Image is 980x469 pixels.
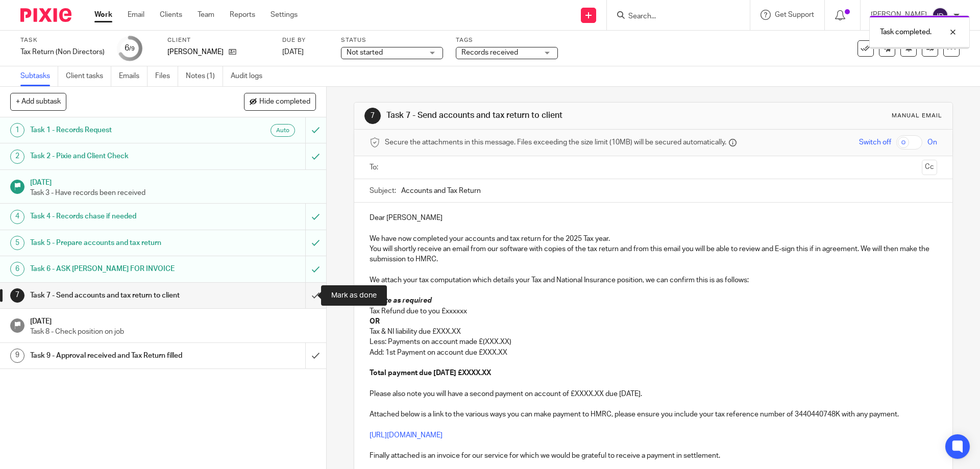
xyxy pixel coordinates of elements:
[231,66,270,86] a: Audit logs
[160,10,182,20] a: Clients
[370,327,937,337] p: Tax & NI liability due £XXX.XX
[880,27,932,37] p: Task completed.
[370,389,937,399] p: Please also note you will have a second payment on account of £XXXX.XX due [DATE].
[282,36,328,44] label: Due by
[341,36,443,44] label: Status
[347,49,383,56] span: Not started
[30,314,316,327] h1: [DATE]
[94,10,112,20] a: Work
[932,7,948,23] img: svg%3E
[922,160,937,175] button: Cc
[370,369,491,377] strong: Total payment due [DATE] £XXXX.XX
[10,123,24,137] div: 1
[859,137,891,147] span: Switch off
[10,93,66,110] button: + Add subtask
[282,48,304,56] span: [DATE]
[125,42,135,54] div: 6
[10,288,24,303] div: 7
[119,66,148,86] a: Emails
[370,432,443,439] a: [URL][DOMAIN_NAME]
[927,137,937,147] span: On
[30,235,207,251] h1: Task 5 - Prepare accounts and tax return
[30,122,207,138] h1: Task 1 - Records Request
[30,288,207,303] h1: Task 7 - Send accounts and tax return to client
[370,162,381,172] label: To:
[30,175,316,188] h1: [DATE]
[461,49,518,56] span: Records received
[370,451,937,461] p: Finally attached is an invoice for our service for which we would be grateful to receive a paymen...
[155,66,178,86] a: Files
[230,10,255,20] a: Reports
[30,327,316,337] p: Task 8 - Check position on job
[66,66,111,86] a: Client tasks
[370,213,937,223] p: Dear [PERSON_NAME]
[20,36,105,44] label: Task
[20,8,71,22] img: Pixie
[892,112,942,120] div: Manual email
[370,297,432,304] em: Delete as required
[370,306,937,316] p: Tax Refund due to you £xxxxxx
[20,66,58,86] a: Subtasks
[10,349,24,363] div: 9
[370,234,937,244] p: We have now completed your accounts and tax return for the 2025 Tax year.
[30,188,316,198] p: Task 3 - Have records been received
[370,409,937,419] p: Attached below is a link to the various ways you can make payment to HMRC, please ensure you incl...
[30,348,207,363] h1: Task 9 - Approval received and Tax Return filled
[386,110,675,121] h1: Task 7 - Send accounts and tax return to client
[259,98,310,106] span: Hide completed
[10,210,24,224] div: 4
[370,186,396,196] label: Subject:
[129,46,135,52] small: /9
[456,36,558,44] label: Tags
[271,10,298,20] a: Settings
[370,337,937,347] p: Less: Payments on account made £(XXX.XX)
[30,209,207,224] h1: Task 4 - Records chase if needed
[364,108,381,124] div: 7
[385,137,726,147] span: Secure the attachments in this message. Files exceeding the size limit (10MB) will be secured aut...
[10,236,24,250] div: 5
[370,348,937,358] p: Add: 1st Payment on account due £XXX.XX
[30,261,207,277] h1: Task 6 - ASK [PERSON_NAME] FOR INVOICE
[370,275,937,285] p: We attach your tax computation which details your Tax and National Insurance position, we can con...
[370,318,380,325] strong: OR
[186,66,223,86] a: Notes (1)
[370,244,937,265] p: You will shortly receive an email from our software with copies of the tax return and from this e...
[167,36,269,44] label: Client
[10,262,24,276] div: 6
[167,47,224,57] p: [PERSON_NAME]
[30,149,207,164] h1: Task 2 - Pixie and Client Check
[198,10,214,20] a: Team
[244,93,316,110] button: Hide completed
[128,10,144,20] a: Email
[20,47,105,57] div: Tax Return (Non Directors)
[10,150,24,164] div: 2
[271,124,295,137] div: Auto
